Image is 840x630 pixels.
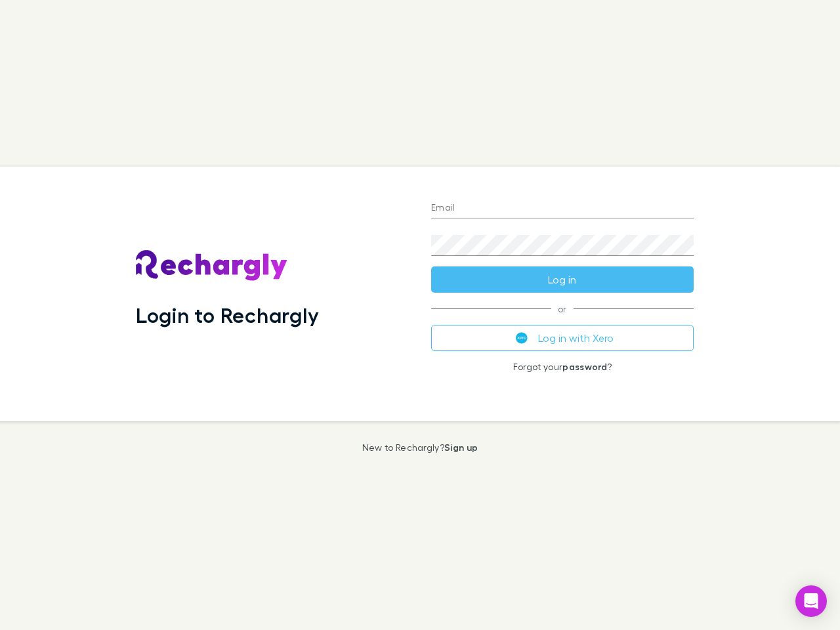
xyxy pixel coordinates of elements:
img: Rechargly's Logo [136,250,288,282]
img: Xero's logo [516,332,528,344]
div: Open Intercom Messenger [795,585,827,617]
a: password [562,361,607,372]
button: Log in with Xero [431,325,694,351]
h1: Login to Rechargly [136,303,319,327]
a: Sign up [444,442,478,453]
p: New to Rechargly? [362,442,478,453]
span: or [431,308,694,309]
p: Forgot your ? [431,362,694,372]
button: Log in [431,266,694,293]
